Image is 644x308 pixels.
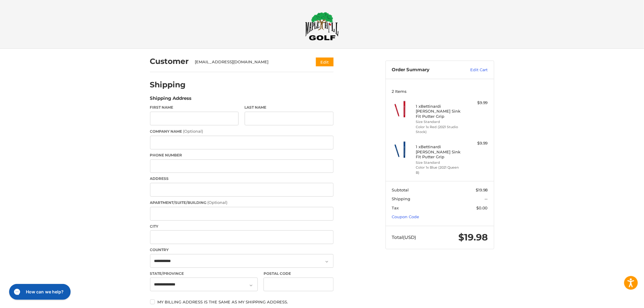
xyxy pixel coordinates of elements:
[476,205,488,210] span: $0.00
[195,59,304,65] div: [EMAIL_ADDRESS][DOMAIN_NAME]
[150,152,334,158] label: Phone Number
[392,234,416,240] span: Total (USD)
[208,200,228,205] small: (Optional)
[416,144,462,159] h4: 1 x Bettinardi [PERSON_NAME] Sink Fit Putter Grip
[150,299,334,304] label: My billing address is the same as my shipping address.
[416,119,462,124] li: Size Standard
[150,128,334,135] label: Company Name
[392,214,419,219] a: Coupon Code
[6,282,72,302] iframe: Gorgias live chat messenger
[416,104,462,119] h4: 1 x Bettinardi [PERSON_NAME] Sink Fit Putter Grip
[476,187,488,192] span: $19.98
[150,224,334,229] label: City
[150,80,186,89] h2: Shipping
[392,67,457,73] h3: Order Summary
[150,247,334,253] label: Country
[150,105,239,110] label: First Name
[392,205,399,210] span: Tax
[416,124,462,135] li: Color 1x Red (2021 Studio Stock)
[416,160,462,165] li: Size Standard
[305,12,339,40] img: Maple Hill Golf
[416,165,462,175] li: Color 1x Blue (2021 Queen B)
[150,95,192,105] legend: Shipping Address
[150,57,189,66] h2: Customer
[150,200,334,206] label: Apartment/Suite/Building
[392,89,488,94] h3: 2 Items
[150,271,258,276] label: State/Province
[183,129,203,134] small: (Optional)
[485,196,488,201] span: --
[245,105,334,110] label: Last Name
[464,100,488,106] div: $9.99
[457,67,488,73] a: Edit Cart
[150,176,334,181] label: Address
[264,271,334,276] label: Postal Code
[392,196,410,201] span: Shipping
[464,140,488,146] div: $9.99
[316,58,334,66] button: Edit
[458,232,488,243] span: $19.98
[392,187,409,192] span: Subtotal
